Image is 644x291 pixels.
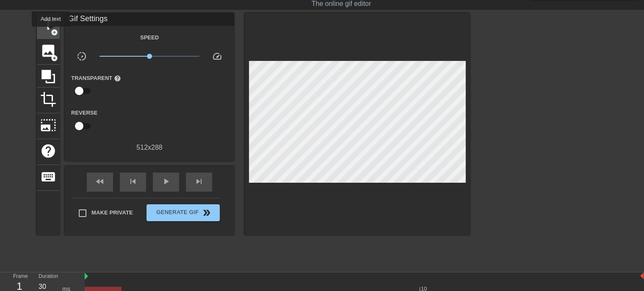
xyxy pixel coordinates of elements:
span: play_arrow [161,176,171,187]
span: Make Private [91,209,133,217]
button: Generate Gif [146,204,220,221]
span: double_arrow [202,208,212,218]
span: skip_previous [128,176,138,187]
img: bound-end.png [640,272,644,279]
label: Speed [140,33,159,42]
span: image [40,43,56,59]
span: slow_motion_video [77,51,87,61]
span: fast_rewind [95,176,105,187]
span: speed [212,51,222,61]
span: title [40,17,56,33]
div: Gif Settings [65,13,234,26]
label: Transparent [71,74,121,82]
span: skip_next [194,176,204,187]
span: help [114,75,121,82]
span: add_circle [51,55,58,62]
span: photo_size_select_large [40,117,56,133]
span: crop [40,91,56,107]
span: add_circle [51,29,58,36]
label: Reverse [71,109,97,117]
span: keyboard [40,169,56,185]
span: Generate Gif [150,208,216,218]
div: 512 x 288 [65,143,234,153]
label: Duration [39,274,58,279]
span: help [40,143,56,159]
